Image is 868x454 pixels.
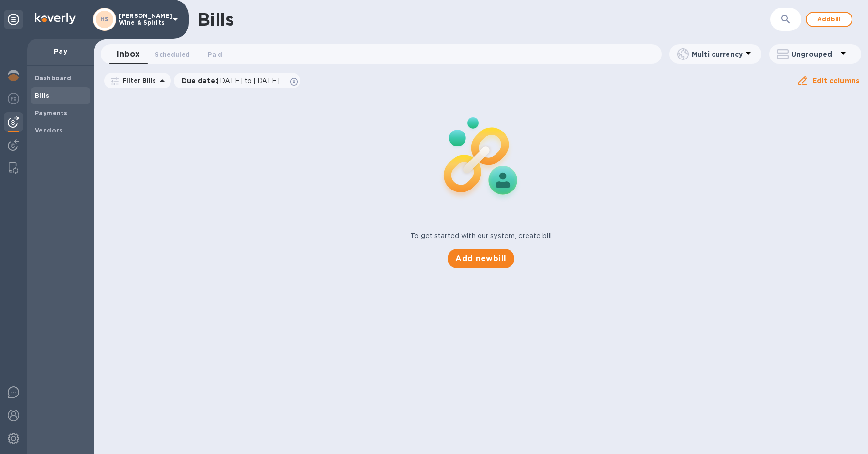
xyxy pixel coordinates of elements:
button: Add newbill [448,249,514,268]
p: Multi currency [692,49,743,59]
p: [PERSON_NAME] Wine & Spirits [119,13,167,26]
span: Paid [208,49,222,59]
p: Filter Bills [119,76,156,85]
p: Pay [35,46,86,56]
span: Add bill [815,14,844,25]
span: Add new bill [455,253,506,264]
b: HS [100,15,109,23]
span: Inbox [117,47,139,61]
p: Due date : [182,76,285,86]
span: [DATE] to [DATE] [217,77,279,85]
h1: Bills [198,9,233,29]
b: Dashboard [35,74,72,82]
button: Addbill [806,12,852,27]
u: Edit columns [812,77,859,85]
b: Vendors [35,127,63,134]
b: Payments [35,109,67,117]
img: Foreign exchange [8,93,19,104]
p: To get started with our system, create bill [410,231,552,241]
img: Logo [35,13,76,24]
span: Scheduled [155,49,190,59]
p: Ungrouped [791,49,837,59]
div: Unpin categories [4,10,23,29]
b: Bills [35,92,49,99]
div: Due date:[DATE] to [DATE] [174,73,301,88]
